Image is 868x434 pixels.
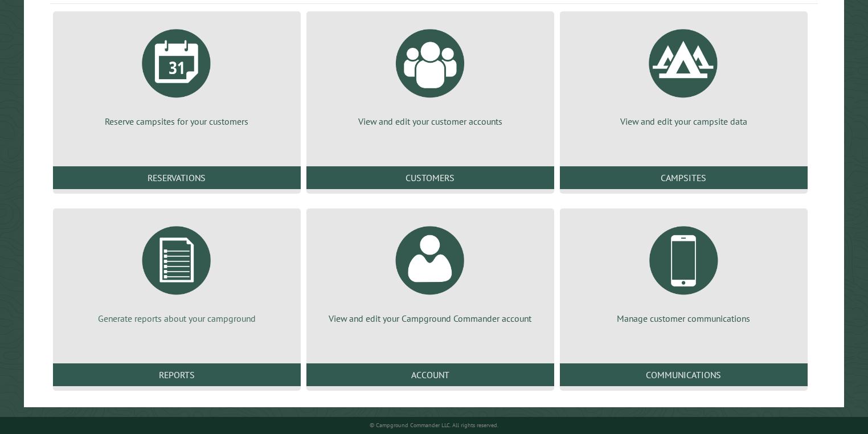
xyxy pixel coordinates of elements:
[370,421,498,429] small: © Campground Commander LLC. All rights reserved.
[574,218,794,325] a: Manage customer communications
[67,115,287,128] p: Reserve campsites for your customers
[320,312,541,325] p: View and edit your Campground Commander account
[67,21,287,128] a: Reserve campsites for your customers
[320,115,541,128] p: View and edit your customer accounts
[560,363,808,386] a: Communications
[306,166,554,189] a: Customers
[67,312,287,325] p: Generate reports about your campground
[306,363,554,386] a: Account
[53,166,301,189] a: Reservations
[53,363,301,386] a: Reports
[574,115,794,128] p: View and edit your campsite data
[574,312,794,325] p: Manage customer communications
[320,21,541,128] a: View and edit your customer accounts
[67,218,287,325] a: Generate reports about your campground
[320,218,541,325] a: View and edit your Campground Commander account
[560,166,808,189] a: Campsites
[574,21,794,128] a: View and edit your campsite data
